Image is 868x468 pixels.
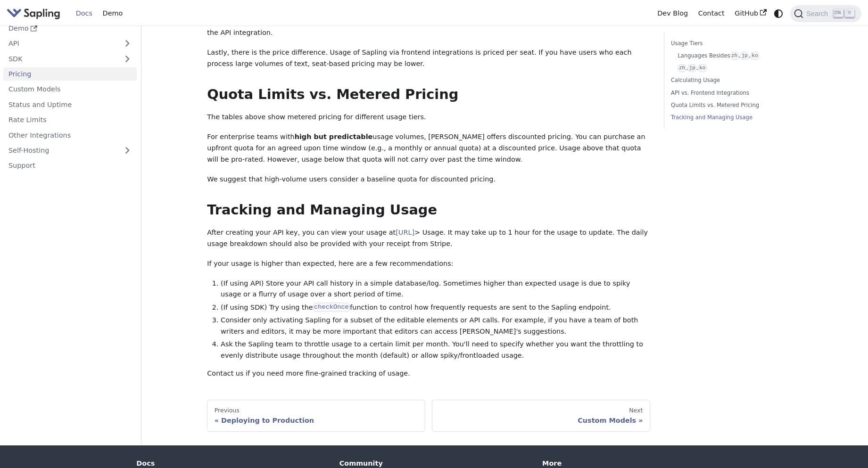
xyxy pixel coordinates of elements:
a: GitHub [729,6,771,21]
button: Expand sidebar category 'SDK' [118,52,137,66]
div: Deploying to Production [215,416,418,425]
h2: Tracking and Managing Usage [207,202,650,219]
kbd: K [845,9,854,17]
div: Docs [136,459,326,468]
code: ko [751,52,759,60]
p: We suggest that high-volume users consider a baseline quota for discounted pricing. [207,174,650,185]
a: Contact [693,6,730,21]
a: API [3,37,118,50]
nav: Docs pages [207,400,650,432]
a: Dev Blog [652,6,693,21]
li: Ask the Sapling team to throttle usage to a certain limit per month. You'll need to specify wheth... [221,339,650,361]
p: The tables above show metered pricing for different usage tiers. [207,112,650,123]
button: Expand sidebar category 'API' [118,37,137,50]
p: After creating your API key, you can view your usage at > Usage. It may take up to 1 hour for the... [207,227,650,250]
span: Search [803,10,834,17]
a: [URL] [396,229,414,236]
p: If your usage is higher than expected, here are a few recommendations: [207,258,650,270]
li: Consider only activating Sapling for a subset of the editable elements or API calls. For example,... [221,315,650,337]
a: SDK [3,52,118,66]
a: Other Integrations [3,128,137,142]
li: (If using SDK) Try using the function to control how frequently requests are sent to the Sapling ... [221,302,650,313]
button: Search (Ctrl+K) [790,5,861,22]
code: zh [678,64,686,72]
div: Custom Models [439,416,643,425]
div: Previous [215,407,418,414]
a: API vs. Frontend Integrations [671,89,799,98]
a: Languages Besideszh,jp,ko [678,51,795,60]
p: Lastly, there is the price difference. Usage of Sapling via frontend integrations is priced per s... [207,47,650,70]
a: Calculating Usage [671,76,799,85]
a: Self-Hosting [3,144,137,157]
a: Status and Uptime [3,98,137,111]
a: Usage Tiers [671,39,799,48]
a: zh,jp,ko [678,64,795,73]
a: Demo [98,6,128,21]
a: Rate Limits [3,113,137,127]
div: Next [439,407,643,414]
a: NextCustom Models [432,400,650,432]
img: Sapling.ai [7,7,60,20]
button: Switch between dark and light mode (currently system mode) [772,7,785,20]
code: jp [740,52,749,60]
p: Contact us if you need more fine-grained tracking of usage. [207,368,650,379]
h2: Quota Limits vs. Metered Pricing [207,86,650,103]
a: Demo [3,22,137,35]
a: Support [3,159,137,172]
a: Sapling.ai [7,7,64,20]
li: (If using API) Store your API call history in a simple database/log. Sometimes higher than expect... [221,278,650,301]
strong: high but predictable [295,133,373,140]
p: For enterprise teams with usage volumes, [PERSON_NAME] offers discounted pricing. You can purchas... [207,131,650,165]
div: More [542,459,732,468]
a: PreviousDeploying to Production [207,400,425,432]
code: zh [730,52,739,60]
code: ko [698,64,707,72]
code: jp [688,64,696,72]
a: Pricing [3,67,137,81]
a: Custom Models [3,82,137,96]
div: Community [339,459,529,468]
code: checkOnce [313,303,350,312]
a: Quota Limits vs. Metered Pricing [671,101,799,110]
a: Docs [71,6,98,21]
a: checkOnce [313,304,350,311]
a: Tracking and Managing Usage [671,113,799,122]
